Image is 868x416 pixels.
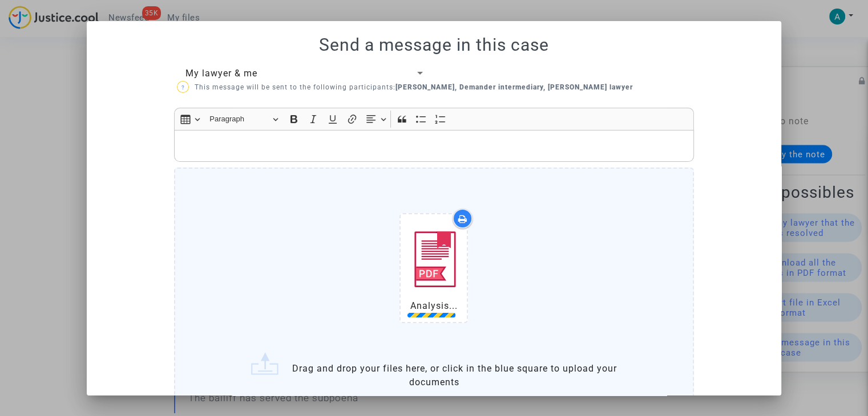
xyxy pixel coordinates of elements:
[177,80,633,95] p: This message will be sent to the following participants:
[405,219,462,299] img: iconfinder_pdf.svg
[181,84,184,91] span: ?
[174,130,694,162] div: Rich Text Editor, main
[209,112,269,126] span: Paragraph
[174,108,694,130] div: Editor toolbar
[185,68,257,79] span: My lawyer & me
[100,35,768,55] h1: Send a message in this case
[410,300,458,311] span: Analysis...
[395,83,633,91] b: [PERSON_NAME], Demander intermediary, [PERSON_NAME] lawyer
[204,111,283,128] button: Paragraph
